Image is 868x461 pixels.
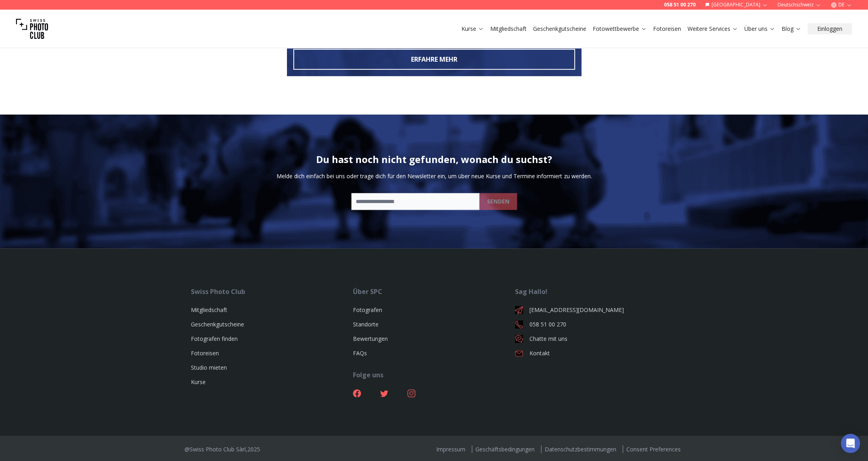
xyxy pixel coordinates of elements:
button: Fotoreisen [650,23,684,34]
button: Geschenkgutscheine [530,23,589,34]
img: Swiss photo club [16,13,48,45]
a: Kontakt [515,349,677,357]
a: Impressum [433,445,469,453]
div: Über SPC [353,287,515,296]
a: Weitere Services [688,25,738,33]
button: SENDEN [479,193,517,210]
a: Datenschutzbestimmungen [541,445,619,453]
button: Einloggen [808,23,852,34]
a: Fotoreisen [191,349,219,357]
a: Geschenkgutscheine [191,320,244,328]
b: SENDEN [487,197,509,205]
a: Blog [782,25,801,33]
div: Folge uns [353,370,515,380]
div: @Swiss Photo Club Sàrl, 2025 [184,445,260,453]
a: 058 51 00 270 [515,320,677,328]
a: FAQs [353,349,367,357]
button: ERFAHRE MEHR [293,49,575,70]
button: Blog [778,23,804,34]
button: Über uns [741,23,778,34]
a: Fotografen finden [191,335,238,342]
a: Mitgliedschaft [191,306,227,314]
a: Mitgliedschaft [490,25,527,33]
a: Consent Preferences [623,445,684,453]
div: Open Intercom Messenger [841,434,860,453]
a: Bewertungen [353,335,388,342]
a: Fotowettbewerbe [593,25,647,33]
a: Chatte mit uns [515,335,677,343]
a: Kurse [461,25,484,33]
a: [EMAIL_ADDRESS][DOMAIN_NAME] [515,306,677,314]
button: Kurse [458,23,487,34]
a: 058 51 00 270 [664,2,696,8]
button: Weitere Services [684,23,741,34]
h2: Du hast noch nicht gefunden, wonach du suchst? [316,153,552,166]
button: Fotowettbewerbe [589,23,650,34]
a: Fotografen [353,306,382,314]
p: Melde dich einfach bei uns oder trage dich für den Newsletter ein, um über neue Kurse und Termine... [277,172,592,180]
a: Geschenkgutscheine [533,25,586,33]
div: Sag Hallo! [515,287,677,296]
div: Swiss Photo Club [191,287,353,296]
a: Geschäftsbedingungen [472,445,538,453]
a: Studio mieten [191,364,227,371]
a: Über uns [744,25,775,33]
a: Standorte [353,320,379,328]
a: Kurse [191,378,206,386]
a: Fotoreisen [653,25,681,33]
button: Mitgliedschaft [487,23,530,34]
